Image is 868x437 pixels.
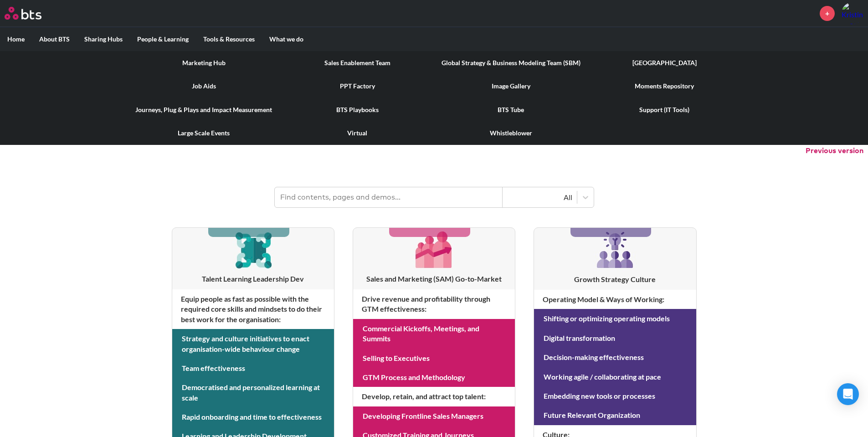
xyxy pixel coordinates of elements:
[820,6,835,21] a: +
[353,387,515,406] h4: Develop, retain, and attract top talent :
[77,27,130,51] label: Sharing Hubs
[353,274,515,284] h3: Sales and Marketing (SAM) Go-to-Market
[275,187,503,207] input: Find contents, pages and demos...
[130,27,196,51] label: People & Learning
[837,383,859,405] div: Open Intercom Messenger
[172,289,334,329] h4: Equip people as fast as possible with the required core skills and mindsets to do their best work...
[5,7,41,20] img: BTS Logo
[806,146,863,156] button: Previous version
[196,27,262,51] label: Tools & Resources
[353,289,515,319] h4: Drive revenue and profitability through GTM effectiveness :
[172,274,334,284] h3: Talent Learning Leadership Dev
[412,228,456,271] img: [object Object]
[507,192,572,202] div: All
[842,2,863,24] a: Profile
[593,228,637,272] img: [object Object]
[534,290,696,309] h4: Operating Model & Ways of Working :
[262,27,311,51] label: What we do
[842,2,863,24] img: Kristine Shook
[231,228,275,271] img: [object Object]
[534,274,696,284] h3: Growth Strategy Culture
[32,27,77,51] label: About BTS
[5,7,58,20] a: Go home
